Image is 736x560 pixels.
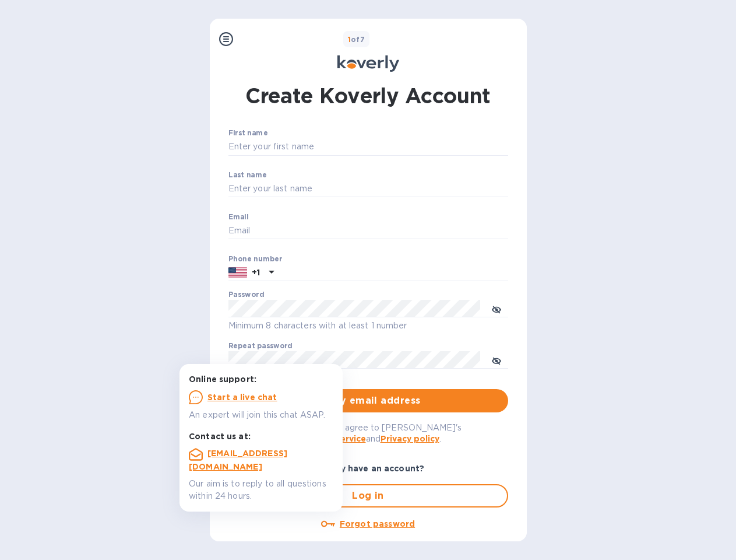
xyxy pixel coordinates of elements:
span: 1 [348,35,351,44]
label: Phone number [228,256,282,262]
img: US [228,266,247,279]
b: Online support: [189,374,256,384]
h1: Create Koverly Account [245,81,491,110]
label: First name [228,130,267,137]
button: toggle password visibility [485,297,508,320]
label: Repeat password [228,343,293,350]
label: Last name [228,171,267,178]
p: Our aim is to reply to all questions within 24 hours. [189,478,333,502]
span: By logging in you agree to [PERSON_NAME]'s and . [274,423,462,443]
span: Log in [239,489,498,503]
a: Privacy policy [381,434,439,443]
p: +1 [252,267,260,278]
label: Email [228,213,249,220]
span: Verify email address [238,394,499,408]
label: Password [228,292,264,299]
button: toggle password visibility [485,348,508,372]
b: of 7 [348,35,365,44]
p: Minimum 8 characters with at least 1 number [228,319,508,332]
input: Enter your first name [228,138,508,156]
u: Start a live chat [207,393,277,402]
a: [EMAIL_ADDRESS][DOMAIN_NAME] [189,449,287,471]
p: An expert will join this chat ASAP. [189,409,333,421]
u: Forgot password [340,519,415,528]
input: Enter your last name [228,180,508,198]
button: Log in [228,484,508,508]
b: Contact us at: [189,432,251,441]
b: Already have an account? [312,464,424,473]
input: Email [228,222,508,240]
button: Verify email address [228,389,508,412]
